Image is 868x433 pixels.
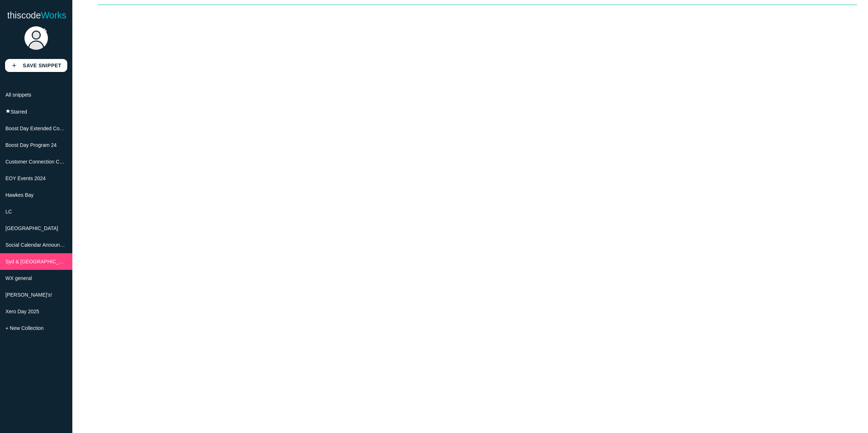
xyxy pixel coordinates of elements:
span: EOY Events 2024 [5,175,46,181]
span: LC [5,209,12,215]
span: Syd & [GEOGRAPHIC_DATA] [5,259,73,264]
a: addSave Snippet [5,59,67,72]
span: Hawkes Bay [5,192,34,198]
span: Customer Connection Comms [5,159,73,165]
img: user.png [24,25,49,51]
a: thiscodeWorks [7,4,67,27]
span: Xero Day 2025 [5,309,39,314]
b: Save Snippet [23,63,61,68]
span: All snippets [5,92,31,98]
span: [GEOGRAPHIC_DATA] [5,225,58,231]
span: [PERSON_NAME]'s! [5,292,52,298]
span: WX general [5,275,32,281]
span: Works [41,10,66,20]
span: Starred [10,109,27,115]
span: Boost Day Program 24 [5,142,57,148]
span: Boost Day Extended Comms 24 [5,126,77,131]
i: star [5,109,10,114]
span: + New Collection [5,325,43,331]
i: add [11,59,17,72]
span: Social Calendar Announcements [5,242,79,248]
